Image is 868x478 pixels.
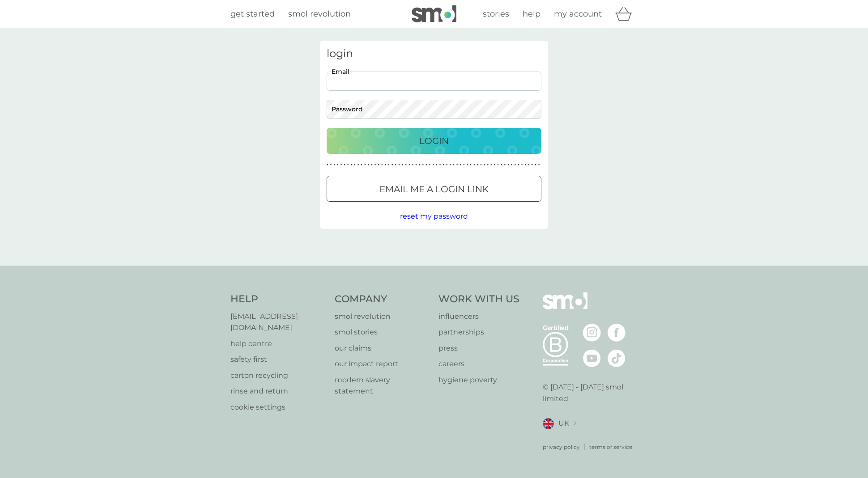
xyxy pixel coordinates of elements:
[438,311,519,322] a: influencers
[514,163,516,167] p: ●
[327,47,541,60] h3: login
[523,9,540,19] span: help
[288,8,351,21] a: smol revolution
[412,163,414,167] p: ●
[456,163,458,167] p: ●
[615,5,638,23] div: basket
[379,182,489,196] p: Email me a login link
[583,324,601,342] img: visit the smol Instagram page
[230,354,326,365] a: safety first
[432,163,434,167] p: ●
[438,343,519,354] a: press
[608,324,625,342] img: visit the smol Facebook page
[483,8,509,21] a: stories
[443,163,444,167] p: ●
[335,292,430,306] h4: Company
[497,163,499,167] p: ●
[344,163,345,167] p: ●
[438,358,519,370] a: careers
[374,163,376,167] p: ●
[490,163,492,167] p: ●
[354,163,356,167] p: ●
[524,163,526,167] p: ●
[538,163,540,167] p: ●
[381,163,383,167] p: ●
[543,292,587,323] img: smol
[335,358,430,370] a: our impact report
[446,163,448,167] p: ●
[371,163,373,167] p: ●
[230,370,326,381] a: carton recycling
[330,163,332,167] p: ●
[460,163,461,167] p: ●
[477,163,479,167] p: ●
[480,163,482,167] p: ●
[361,163,362,167] p: ●
[230,338,326,350] a: help centre
[438,292,519,306] h4: Work With Us
[438,374,519,386] a: hygiene poverty
[402,163,404,167] p: ●
[230,385,326,397] a: rinse and return
[335,326,430,338] p: smol stories
[501,163,502,167] p: ●
[335,343,430,354] p: our claims
[335,374,430,397] a: modern slavery statement
[484,163,485,167] p: ●
[483,9,509,19] span: stories
[518,163,519,167] p: ●
[230,402,326,413] a: cookie settings
[368,163,370,167] p: ●
[347,163,349,167] p: ●
[473,163,475,167] p: ●
[528,163,530,167] p: ●
[583,349,601,367] img: visit the smol Youtube page
[543,418,554,429] img: UK flag
[412,5,456,22] img: smol
[327,176,541,202] button: Email me a login link
[438,326,519,338] a: partnerships
[350,163,352,167] p: ●
[521,163,523,167] p: ●
[337,163,339,167] p: ●
[532,163,533,167] p: ●
[425,163,427,167] p: ●
[385,163,387,167] p: ●
[470,163,472,167] p: ●
[574,421,576,426] img: select a new location
[230,311,326,334] a: [EMAIL_ADDRESS][DOMAIN_NAME]
[327,163,328,167] p: ●
[467,163,468,167] p: ●
[554,9,602,19] span: my account
[388,163,390,167] p: ●
[230,9,275,19] span: get started
[439,163,441,167] p: ●
[333,163,335,167] p: ●
[589,443,632,451] a: terms of service
[419,134,449,148] p: Login
[507,163,509,167] p: ●
[400,211,468,222] button: reset my password
[378,163,379,167] p: ●
[543,381,638,404] p: © [DATE] - [DATE] smol limited
[400,212,468,220] span: reset my password
[419,163,421,167] p: ●
[398,163,400,167] p: ●
[335,311,430,322] p: smol revolution
[422,163,424,167] p: ●
[436,163,438,167] p: ●
[450,163,451,167] p: ●
[504,163,506,167] p: ●
[357,163,359,167] p: ●
[608,349,625,367] img: visit the smol Tiktok page
[463,163,465,167] p: ●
